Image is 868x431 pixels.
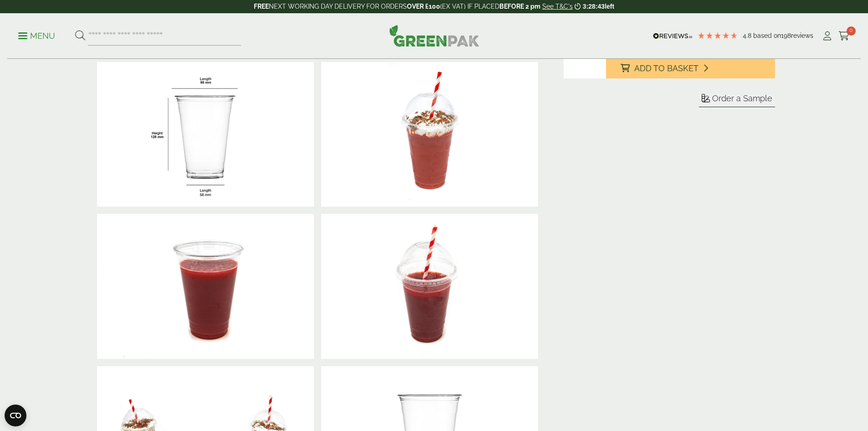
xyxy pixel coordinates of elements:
strong: FREE [254,3,269,10]
i: My Account [822,31,833,41]
button: Open CMP widget [5,405,26,426]
span: Add to Basket [634,63,699,73]
button: Order a Sample [699,93,775,107]
span: 3:28:43 [583,3,605,10]
img: 16oz PET Smoothie Cup With Raspberry Smoothie And Domed Lid With Straw [321,214,538,359]
p: Menu [18,31,55,42]
strong: BEFORE 2 pm [499,3,540,10]
img: REVIEWS.io [653,33,693,39]
span: left [605,3,614,10]
span: Based on [753,32,781,39]
button: Add to Basket [606,57,775,78]
img: 16oz PET Smoothie Cup With Strawberry Milkshake And Cream With Domed Lid And Straw [321,62,538,207]
img: GreenPak Supplies [389,25,479,47]
div: 4.79 Stars [697,31,738,40]
span: Order a Sample [712,93,772,103]
strong: OVER £100 [407,3,440,10]
i: Cart [838,31,850,41]
span: reviews [791,32,813,39]
span: 4.8 [743,32,753,39]
img: 16oz Smoothie [97,62,314,207]
a: See T&C's [542,3,573,10]
span: 198 [781,32,791,39]
img: 16oz PET Smoothie Cup With Raspberry Smoothie No Lid [97,214,314,359]
a: 0 [838,29,850,43]
a: Menu [18,31,55,40]
span: 0 [847,26,856,36]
